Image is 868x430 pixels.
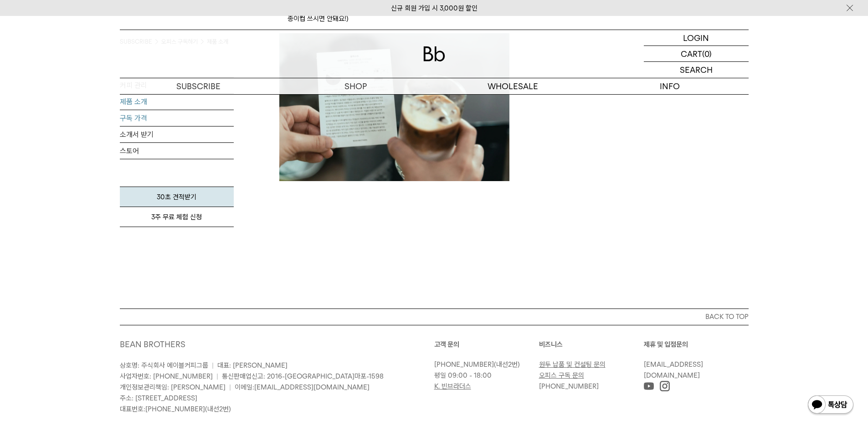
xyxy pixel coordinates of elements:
[120,93,234,109] a: 제품 소개
[644,360,703,379] a: [EMAIL_ADDRESS][DOMAIN_NAME]
[229,383,231,391] span: |
[644,46,749,62] a: CART (0)
[120,383,226,391] span: 개인정보관리책임: [PERSON_NAME]
[120,394,197,402] span: 주소: [STREET_ADDRESS]
[120,339,185,349] a: BEAN BROTHERS
[277,78,434,94] a: SHOP
[807,395,854,416] img: 카카오톡 채널 1:1 채팅 버튼
[235,383,370,391] span: 이메일:
[434,78,591,94] p: WHOLESALE
[434,339,539,350] p: 고객 문의
[120,405,231,413] span: 대표번호: (내선2번)
[539,371,584,379] a: 오피스 구독 문의
[145,405,205,413] a: [PHONE_NUMBER]
[391,4,478,12] a: 신규 회원 가입 시 3,000원 할인
[680,62,713,78] p: SEARCH
[120,309,749,325] button: BACK TO TOP
[279,33,509,181] img: 라떼 즐기기
[120,110,234,126] a: 구독 가격
[120,361,208,369] span: 상호명: 주식회사 에이블커피그룹
[120,78,277,94] a: SUBSCRIBE
[434,382,471,390] a: K. 빈브라더스
[702,46,712,61] p: (0)
[216,372,218,380] span: |
[423,46,445,61] img: 로고
[434,360,494,369] a: [PHONE_NUMBER]
[681,46,702,61] p: CART
[120,372,213,380] span: 사업자번호: [PHONE_NUMBER]
[683,30,709,46] p: LOGIN
[539,339,644,350] p: 비즈니스
[212,361,214,369] span: |
[120,126,234,142] a: 소개서 받기
[644,30,749,46] a: LOGIN
[120,186,234,207] a: 30초 견적받기
[254,383,370,391] a: [EMAIL_ADDRESS][DOMAIN_NAME]
[217,361,288,369] span: 대표: [PERSON_NAME]
[434,359,534,370] p: (내선2번)
[120,142,234,158] a: 스토어
[222,372,384,380] span: 통신판매업신고: 2016-[GEOGRAPHIC_DATA]마포-1598
[120,207,234,227] a: 3주 무료 체험 신청
[644,339,749,350] p: 제휴 및 입점문의
[539,382,599,390] a: [PHONE_NUMBER]
[539,360,606,369] a: 원두 납품 및 컨설팅 문의
[591,78,749,94] p: INFO
[434,370,534,381] p: 평일 09:00 - 18:00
